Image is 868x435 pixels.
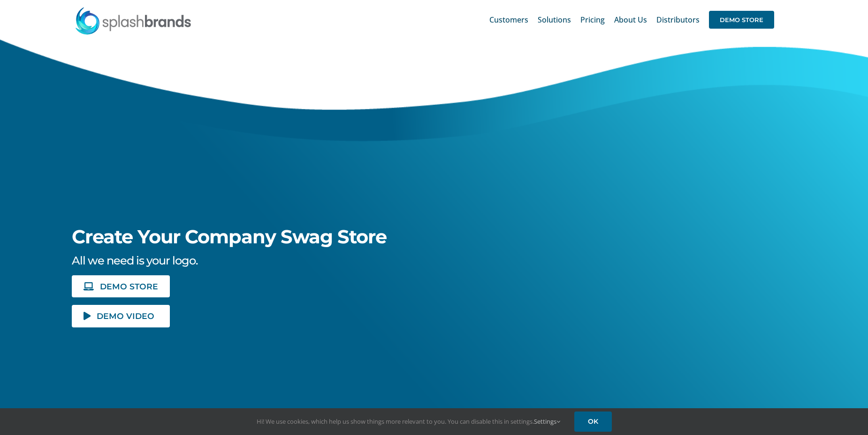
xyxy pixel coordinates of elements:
[72,254,198,267] span: All we need is your logo.
[97,312,154,320] span: DEMO VIDEO
[709,11,774,29] span: DEMO STORE
[257,417,560,426] span: Hi! We use cookies, which help us show things more relevant to you. You can disable this in setti...
[72,225,387,248] span: Create Your Company Swag Store
[580,16,605,23] span: Pricing
[489,16,528,23] span: Customers
[656,5,700,35] a: Distributors
[489,5,774,35] nav: Main Menu
[538,16,571,23] span: Solutions
[614,16,647,23] span: About Us
[489,5,528,35] a: Customers
[75,7,192,35] img: SplashBrands.com Logo
[656,16,700,23] span: Distributors
[534,417,560,426] a: Settings
[100,282,158,290] span: DEMO STORE
[580,5,605,35] a: Pricing
[709,5,774,35] a: DEMO STORE
[574,412,612,432] a: OK
[72,275,169,297] a: DEMO STORE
